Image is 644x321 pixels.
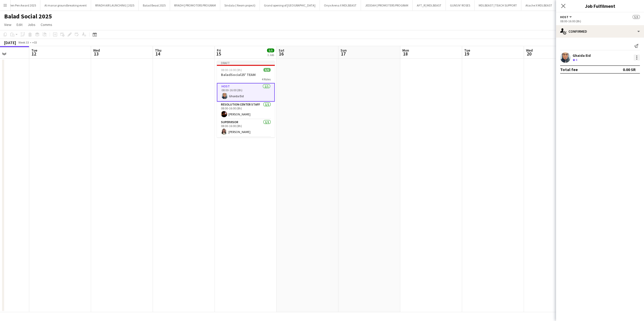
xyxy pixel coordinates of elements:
span: Edit [17,22,23,27]
span: 5/5 [633,15,640,19]
span: 13 [92,51,100,57]
span: View [4,22,11,27]
div: Draft [217,61,275,65]
div: Total fee [560,67,578,72]
button: JEDDAH | PROMOTERS PROGRAM [361,0,413,10]
button: AFT_R | MDLBEAST [413,0,446,10]
div: Ghaida Eid [573,53,591,58]
app-job-card: Draft08:00-16:00 (8h)5/5BaladSocial25' TEAM4 RolesHOST1/108:00-16:00 (8h)Ghaida EidResolution Cen... [217,61,275,137]
span: Mon [402,48,409,53]
span: Jobs [28,22,35,27]
button: Atache X MDLBEAST [521,0,557,10]
a: View [2,21,13,28]
button: Al manar groundbreaking event [40,0,91,10]
div: 1 Job [267,53,274,57]
span: Thu [155,48,161,53]
div: 0.00 SR [623,67,636,72]
h3: Job Fulfilment [556,3,644,9]
app-card-role: Resolution Center Staff1/108:00-16:00 (8h)[PERSON_NAME] [217,102,275,119]
a: Jobs [26,21,38,28]
app-card-role: HOST1/108:00-16:00 (8h)Ghaida Eid [217,83,275,102]
span: 12 [31,51,37,57]
div: +03 [32,40,37,44]
a: Comms [39,21,54,28]
span: 19 [463,51,470,57]
span: 16 [278,51,284,57]
button: Grand opening of [GEOGRAPHIC_DATA] [260,0,320,10]
span: 20 [525,51,533,57]
button: GUNS N' ROSES [446,0,475,10]
span: Tue [464,48,470,53]
span: Comms [41,22,52,27]
span: 5/5 [267,48,274,52]
div: [DATE] [4,40,16,45]
span: Sun [340,48,347,53]
span: 15 [216,51,221,57]
span: 08:00-16:00 (8h) [221,68,242,72]
button: RIYADH AIR LAUNCHING | 2025 [91,0,139,10]
a: Edit [14,21,25,28]
h3: BaladSocial25' TEAM [217,72,275,77]
button: Balad Beast 2025 [139,0,170,10]
span: 14 [154,51,161,57]
div: 08:00-16:00 (8h) [560,19,640,23]
button: HOST [560,15,573,19]
span: Wed [93,48,100,53]
span: 18 [402,51,409,57]
span: Tue [31,48,37,53]
span: Fri [217,48,221,53]
span: 17 [340,51,347,57]
span: Wed [526,48,533,53]
button: Golden Pen Award 2025 [1,0,40,10]
span: HOST [560,15,568,19]
button: MDLBEAST | TEACH SUPPORT [475,0,521,10]
button: Sindala ( Neom project) [220,0,260,10]
span: 4 [576,58,577,62]
span: Sat [279,48,284,53]
span: Week 33 [17,40,30,44]
button: Onyx Arena X MDLBEAST [320,0,361,10]
span: 5/5 [263,68,271,72]
app-card-role: Supervisor1/108:00-16:00 (8h)[PERSON_NAME] [217,119,275,137]
h1: Balad Social 2025 [4,12,52,20]
button: RIYADH | PROMOTERS PROGRAM [170,0,220,10]
div: Confirmed [556,25,644,38]
span: 4 Roles [262,77,271,81]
